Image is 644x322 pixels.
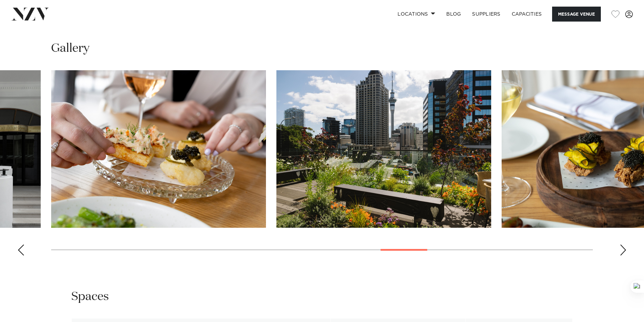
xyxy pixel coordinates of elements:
button: Message Venue [552,7,601,22]
a: SUPPLIERS [466,7,506,22]
h2: Gallery [51,41,89,56]
swiper-slide: 19 / 28 [276,70,491,228]
swiper-slide: 18 / 28 [51,70,266,228]
a: BLOG [441,7,466,22]
a: Capacities [506,7,548,22]
h2: Spaces [71,289,109,305]
a: Locations [392,7,441,22]
img: nzv-logo.png [11,8,49,20]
